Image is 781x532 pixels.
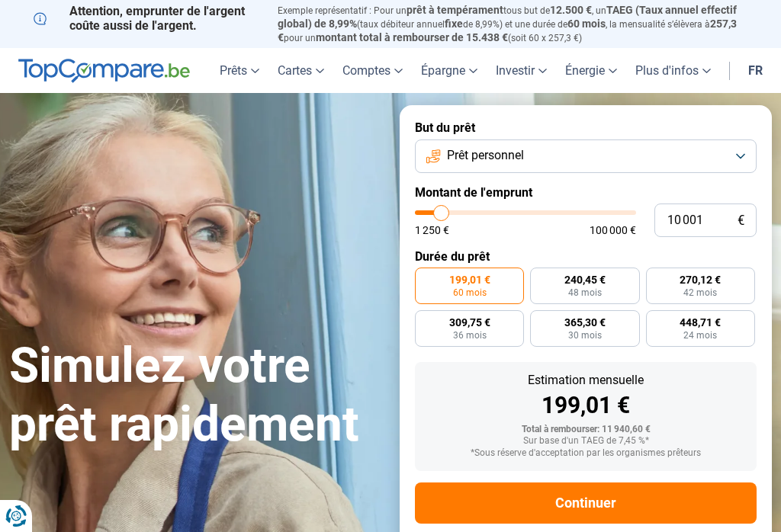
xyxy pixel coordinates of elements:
[739,48,772,93] a: fr
[556,48,626,93] a: Énergie
[268,48,333,93] a: Cartes
[738,214,744,227] span: €
[415,120,757,135] label: But du prêt
[427,448,744,459] div: *Sous réserve d'acceptation par les organismes prêteurs
[415,139,757,173] button: Prêt personnel
[449,274,490,285] span: 199,01 €
[449,317,490,328] span: 309,75 €
[211,48,268,93] a: Prêts
[564,274,606,285] span: 240,45 €
[427,374,744,386] div: Estimation mensuelle
[415,249,757,264] label: Durée du prêt
[407,4,503,16] span: prêt à tempérament
[278,4,747,44] p: Exemple représentatif : Pour un tous but de , un (taux débiteur annuel de 8,99%) et une durée de ...
[333,48,412,93] a: Comptes
[278,18,737,43] span: 257,3 €
[453,331,487,340] span: 36 mois
[415,185,757,200] label: Montant de l'emprunt
[9,337,381,454] h1: Simulez votre prêt rapidement
[427,394,744,417] div: 199,01 €
[590,225,636,236] span: 100 000 €
[568,288,602,297] span: 48 mois
[316,31,508,43] span: montant total à rembourser de 15.438 €
[683,331,717,340] span: 24 mois
[278,4,737,30] span: TAEG (Taux annuel effectif global) de 8,99%
[34,4,259,33] p: Attention, emprunter de l'argent coûte aussi de l'argent.
[568,331,602,340] span: 30 mois
[626,48,720,93] a: Plus d'infos
[18,59,190,83] img: TopCompare
[427,425,744,435] div: Total à rembourser: 11 940,60 €
[415,482,757,524] button: Continuer
[550,4,592,16] span: 12.500 €
[427,436,744,447] div: Sur base d'un TAEG de 7,45 %*
[567,18,606,30] span: 60 mois
[680,317,721,328] span: 448,71 €
[683,288,717,297] span: 42 mois
[564,317,606,328] span: 365,30 €
[487,48,556,93] a: Investir
[680,274,721,285] span: 270,12 €
[447,147,524,164] span: Prêt personnel
[415,225,449,236] span: 1 250 €
[412,48,487,93] a: Épargne
[445,18,463,30] span: fixe
[453,288,487,297] span: 60 mois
